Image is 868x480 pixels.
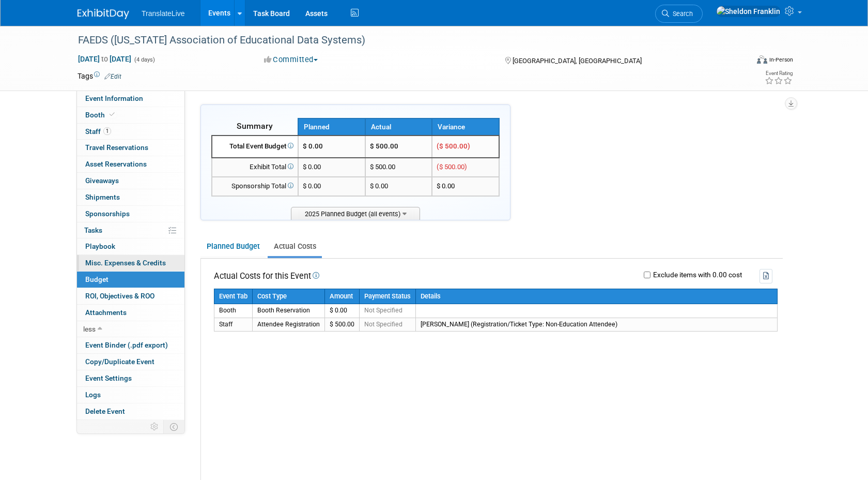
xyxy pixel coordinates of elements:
td: Toggle Event Tabs [164,420,185,433]
span: Asset Reservations [85,160,147,168]
span: ($ 500.00) [437,163,467,171]
th: Details [416,289,778,304]
td: Attendee Registration [253,318,325,331]
a: Event Settings [77,370,184,386]
a: Giveaways [77,173,184,189]
td: $ 0.00 [365,177,432,196]
a: Planned Budget [200,237,266,256]
span: Search [669,10,693,18]
span: (4 days) [133,56,155,63]
span: Copy/Duplicate Event [85,357,154,366]
td: Tags [78,71,121,81]
span: ($ 500.00) [437,142,470,150]
a: Booth [77,107,184,123]
a: Travel Reservations [77,140,184,156]
label: Exclude items with 0.00 cost [650,272,742,279]
th: Actual [365,118,432,136]
a: Misc. Expenses & Credits [77,255,184,271]
div: Event Rating [765,71,793,76]
th: Variance [432,118,499,136]
a: Sponsorships [77,206,184,222]
span: 1 [103,127,111,135]
td: Booth [214,304,253,318]
td: $ 500.00 [325,318,360,331]
span: Event Binder (.pdf export) [85,341,168,349]
a: Event Binder (.pdf export) [77,337,184,353]
img: Sheldon Franklin [716,6,781,17]
a: Attachments [77,305,184,321]
span: 2025 Planned Budget (all events) [291,207,420,220]
a: Tasks [77,222,184,238]
a: Playbook [77,238,184,254]
span: Event Information [85,94,143,102]
span: Booth [85,111,117,119]
td: Personalize Event Tab Strip [146,420,164,433]
img: Format-Inperson.png [757,55,767,64]
span: Tasks [84,226,102,234]
span: Travel Reservations [85,143,148,152]
button: Committed [260,54,322,65]
span: Not Specified [364,321,402,328]
span: [GEOGRAPHIC_DATA], [GEOGRAPHIC_DATA] [513,57,642,65]
a: Search [655,5,703,23]
td: [PERSON_NAME] (Registration/Ticket Type: Non-Education Attendee) [416,318,778,331]
span: ROI, Objectives & ROO [85,292,154,300]
div: In-Person [769,56,793,64]
span: Giveaways [85,176,119,185]
th: Planned [298,118,365,136]
th: Cost Type [253,289,325,304]
span: Logs [85,391,101,399]
span: Sponsorships [85,209,130,218]
a: Delete Event [77,403,184,419]
div: Total Event Budget [216,142,293,152]
a: ROI, Objectives & ROO [77,288,184,304]
div: FAEDS ([US_STATE] Association of Educational Data Systems) [74,31,732,50]
div: Sponsorship Total [216,182,293,191]
td: $ 0.00 [325,304,360,318]
a: Budget [77,272,184,288]
td: Actual Costs for this Event [214,269,319,283]
th: Event Tab [214,289,253,304]
a: less [77,321,184,337]
span: $ 0.00 [437,182,455,190]
span: Budget [85,275,109,283]
span: TranslateLive [142,9,185,18]
span: Event Settings [85,374,132,382]
span: Shipments [85,193,120,201]
span: [DATE] [DATE] [78,54,132,64]
a: Logs [77,387,184,403]
span: Not Specified [364,307,402,314]
span: Misc. Expenses & Credits [85,259,166,267]
a: Asset Reservations [77,156,184,172]
span: $ 0.00 [303,142,323,150]
a: Staff1 [77,124,184,140]
div: Event Format [687,54,793,69]
td: Booth Reservation [253,304,325,318]
th: Amount [325,289,360,304]
span: $ 0.00 [303,163,321,171]
a: Event Information [77,91,184,107]
span: less [83,325,96,333]
a: Copy/Duplicate Event [77,354,184,370]
div: Exhibit Total [216,162,293,172]
a: Actual Costs [268,237,322,256]
th: Payment Status [360,289,416,304]
td: $ 500.00 [365,158,432,177]
td: $ 500.00 [365,136,432,158]
span: Playbook [85,242,115,250]
img: ExhibitDay [78,9,129,19]
a: Edit [104,73,121,80]
span: Summary [237,121,273,131]
span: Delete Event [85,407,125,415]
span: to [100,55,110,63]
span: Attachments [85,308,127,317]
i: Booth reservation complete [110,112,115,117]
a: Shipments [77,189,184,205]
span: Staff [85,127,111,136]
span: $ 0.00 [303,182,321,190]
td: Staff [214,318,253,331]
